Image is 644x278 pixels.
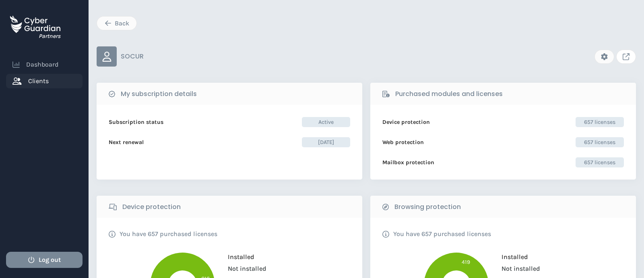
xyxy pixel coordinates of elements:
[122,202,181,212] b: Device protection
[222,265,266,272] span: Not installed
[382,118,430,126] b: Device protection
[302,117,350,127] span: Active
[576,137,624,147] span: 657 licenses
[109,118,163,126] b: Subscription status
[97,16,137,30] button: Back
[121,89,197,99] b: My subscription details
[394,202,461,212] b: Browsing protection
[28,76,49,86] span: Clients
[6,252,83,268] button: Log out
[39,33,60,40] h3: Partners
[10,10,60,41] a: Partners
[121,52,144,61] p: SOCUR
[302,137,350,147] span: [DATE]
[222,253,254,261] span: Installed
[495,265,540,272] span: Not installed
[495,253,528,261] span: Installed
[26,60,58,69] span: Dashboard
[393,230,491,238] p: You have 657 purchased licenses
[6,74,83,88] a: Clients
[576,117,624,127] span: 657 licenses
[39,255,61,265] span: Log out
[6,57,83,72] a: Dashboard
[576,157,624,167] span: 657 licenses
[616,50,636,64] a: Link to client console
[395,89,503,99] b: Purchased modules and licenses
[382,158,434,167] b: Mailbox protection
[382,138,424,146] b: Web protection
[109,138,144,146] b: Next renewal
[120,230,217,238] p: You have 657 purchased licenses
[103,19,130,28] div: Back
